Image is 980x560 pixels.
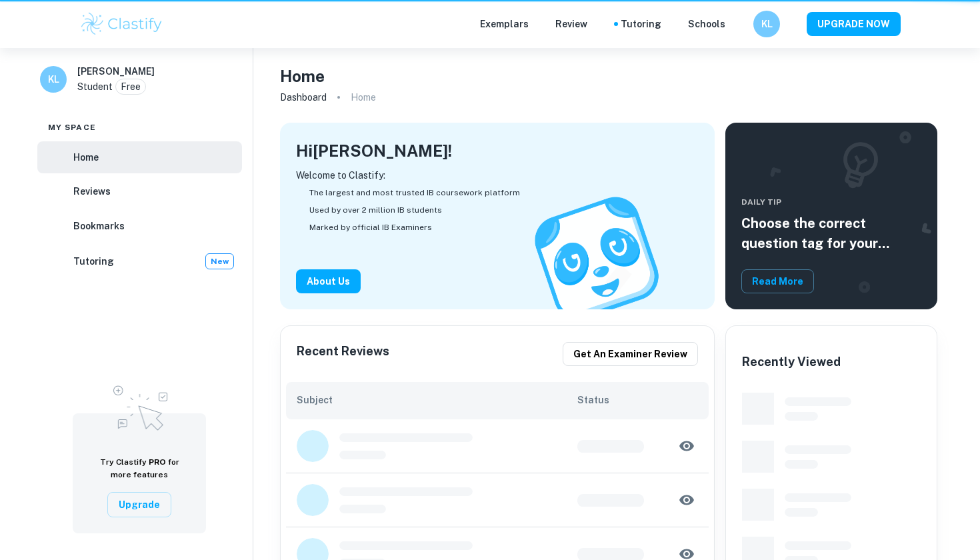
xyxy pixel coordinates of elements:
span: The largest and most trusted IB coursework platform [309,187,520,199]
a: Bookmarks [37,210,242,242]
h6: Tutoring [73,254,114,269]
h6: KL [759,17,775,31]
h6: Try Clastify for more features [89,456,190,481]
img: Clastify logo [79,11,164,37]
h6: KL [46,72,61,87]
button: Upgrade [107,492,171,517]
h6: Bookmarks [73,219,125,233]
span: Daily Tip [741,196,921,208]
h4: Home [280,64,325,88]
h6: Subject [297,393,578,407]
a: Schools [688,17,725,31]
span: My space [48,121,96,133]
button: Get an examiner review [563,342,698,366]
a: TutoringNew [37,245,242,278]
a: Dashboard [280,88,327,107]
h6: Recently Viewed [742,353,841,371]
h6: Status [577,393,698,407]
span: Used by over 2 million IB students [309,204,442,216]
a: Home [37,141,242,173]
button: About Us [296,269,361,293]
span: Marked by official IB Examiners [309,221,432,233]
p: Exemplars [480,17,529,31]
h6: Reviews [73,184,111,199]
a: Reviews [37,176,242,208]
h6: Home [73,150,99,165]
button: Help and Feedback [736,21,743,27]
h5: Choose the correct question tag for your coursework [741,213,921,253]
button: KL [753,11,780,37]
span: PRO [149,457,166,467]
a: Tutoring [621,17,661,31]
img: Upgrade to Pro [106,377,173,435]
p: Student [77,79,113,94]
p: Free [121,79,141,94]
p: Welcome to Clastify: [296,168,699,183]
p: Review [555,17,587,31]
h6: [PERSON_NAME] [77,64,155,79]
span: New [206,255,233,267]
button: Read More [741,269,814,293]
h4: Hi [PERSON_NAME] ! [296,139,452,163]
p: Home [351,90,376,105]
h6: Recent Reviews [297,342,389,366]
button: UPGRADE NOW [807,12,901,36]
